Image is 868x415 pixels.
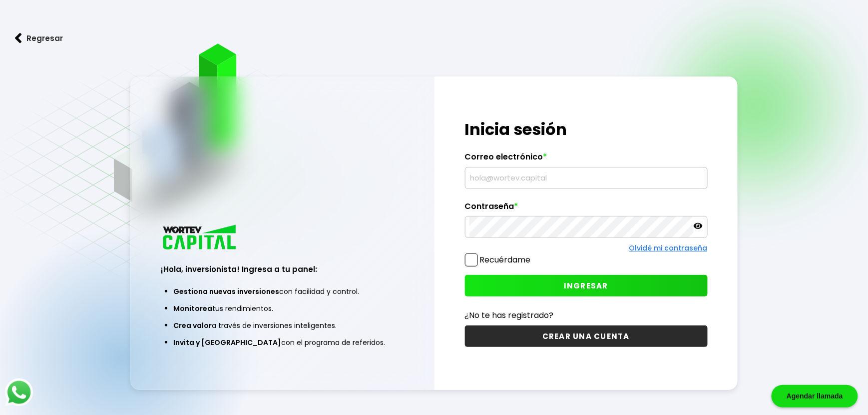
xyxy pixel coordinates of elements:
li: a través de inversiones inteligentes. [173,317,391,334]
h3: ¡Hola, inversionista! Ingresa a tu panel: [161,263,404,275]
p: ¿No te has registrado? [465,309,708,321]
div: Agendar llamada [772,385,858,407]
li: tus rendimientos. [173,300,391,317]
span: Gestiona nuevas inversiones [173,286,279,296]
img: logo_wortev_capital [161,223,240,253]
span: Monitorea [173,303,212,313]
button: CREAR UNA CUENTA [465,325,708,347]
a: ¿No te has registrado?CREAR UNA CUENTA [465,309,708,347]
span: Crea valor [173,320,212,330]
label: Recuérdame [480,254,531,265]
label: Correo electrónico [465,152,708,167]
li: con facilidad y control. [173,283,391,300]
button: INGRESAR [465,275,708,296]
input: hola@wortev.capital [469,167,703,188]
span: INGRESAR [564,280,608,291]
span: Invita y [GEOGRAPHIC_DATA] [173,337,281,347]
h1: Inicia sesión [465,117,708,141]
a: Olvidé mi contraseña [629,243,708,253]
img: flecha izquierda [15,33,22,43]
img: logos_whatsapp-icon.242b2217.svg [5,378,33,406]
label: Contraseña [465,201,708,216]
li: con el programa de referidos. [173,334,391,351]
